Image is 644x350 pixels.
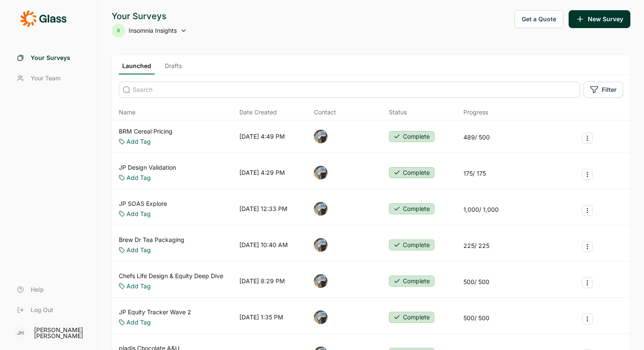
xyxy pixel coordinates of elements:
span: Your Team [31,74,60,83]
button: Survey Actions [582,277,593,288]
button: Complete [389,239,434,250]
span: Your Surveys [31,54,70,62]
div: [DATE] 10:40 AM [239,241,288,249]
a: Chefs Life Design & Equity Deep Dive [119,272,223,280]
img: ocn8z7iqvmiiaveqkfqd.png [314,274,328,288]
div: Progress [463,108,488,117]
span: Help [31,285,44,294]
img: ocn8z7iqvmiiaveqkfqd.png [314,130,328,143]
span: Name [119,108,135,117]
span: Filter [602,85,617,94]
div: 175 / 175 [463,169,486,178]
a: Add Tag [126,282,151,290]
button: Survey Actions [582,241,593,252]
div: 489 / 500 [463,133,490,142]
input: Search [119,82,580,98]
div: 500 / 500 [463,278,489,286]
button: Survey Actions [582,133,593,144]
div: [DATE] 12:33 PM [239,205,287,213]
div: [DATE] 4:29 PM [239,168,285,177]
a: Add Tag [126,246,151,254]
span: Date Created [239,108,277,117]
a: JP Equity Tracker Wave 2 [119,308,191,316]
a: Add Tag [126,137,151,146]
button: Complete [389,312,434,323]
button: New Survey [569,10,630,28]
a: Launched [119,62,155,74]
div: [DATE] 8:29 PM [239,277,285,285]
button: Complete [389,276,434,287]
a: JP SOAS Explore [119,199,167,208]
div: [DATE] 4:49 PM [239,132,285,141]
div: Your Surveys [112,10,187,22]
div: 225 / 225 [463,242,489,250]
span: Insomnia Insights [129,26,177,35]
a: BRM Cereal Pricing [119,127,172,136]
div: Status [389,108,407,117]
img: ocn8z7iqvmiiaveqkfqd.png [314,166,328,179]
div: 1,000 / 1,000 [463,205,499,214]
button: Filter [584,82,623,98]
div: Contact [314,108,336,117]
img: ocn8z7iqvmiiaveqkfqd.png [314,202,328,216]
button: Complete [389,167,434,178]
a: Add Tag [126,210,151,218]
img: ocn8z7iqvmiiaveqkfqd.png [314,310,328,324]
div: 500 / 500 [463,314,489,322]
button: Survey Actions [582,169,593,180]
a: Drafts [161,62,185,74]
button: Survey Actions [582,313,593,324]
a: Add Tag [126,318,151,327]
span: Log Out [31,306,53,314]
button: Complete [389,203,434,214]
div: JH [14,326,27,340]
div: II [112,24,125,37]
img: ocn8z7iqvmiiaveqkfqd.png [314,238,328,252]
div: [DATE] 1:35 PM [239,313,283,322]
div: [PERSON_NAME] [PERSON_NAME] [34,327,87,339]
a: Add Tag [126,174,151,182]
a: JP Design Validation [119,163,176,172]
button: Get a Quote [515,10,563,28]
button: Complete [389,131,434,142]
a: Brew Dr Tea Packaging [119,236,184,244]
button: Survey Actions [582,205,593,216]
